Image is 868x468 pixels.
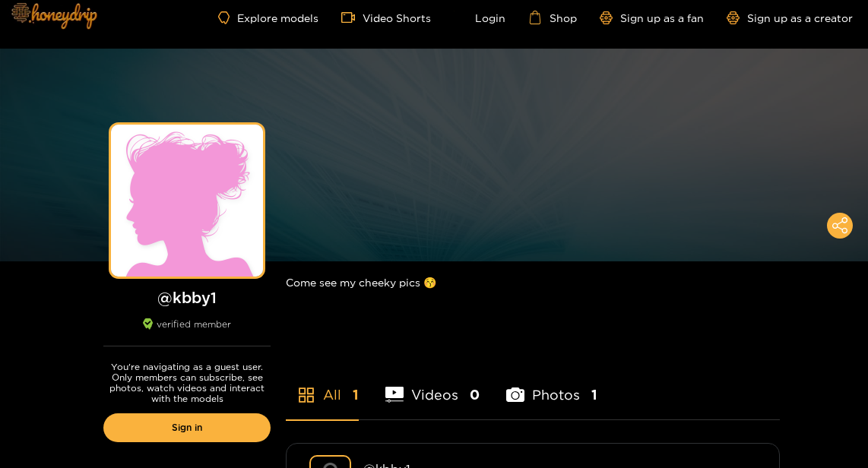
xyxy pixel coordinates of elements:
span: video-camera [341,11,363,24]
a: Shop [528,11,577,24]
a: Video Shorts [341,11,431,24]
a: Sign up as a fan [600,11,704,24]
h1: @ kbby1 [103,288,271,307]
li: Photos [506,351,597,419]
a: Explore models [218,11,318,24]
span: appstore [297,386,315,404]
div: Come see my cheeky pics 😚 [286,261,780,303]
span: 0 [470,385,480,404]
span: 1 [591,385,597,404]
p: You're navigating as a guest user. Only members can subscribe, see photos, watch videos and inter... [103,362,271,404]
span: 1 [353,385,359,404]
li: All [286,351,359,419]
li: Videos [385,351,480,419]
a: Sign up as a creator [727,11,853,24]
div: verified member [103,318,271,346]
a: Sign in [103,413,271,442]
a: Login [454,11,505,24]
img: no-avatar.png [111,125,263,277]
